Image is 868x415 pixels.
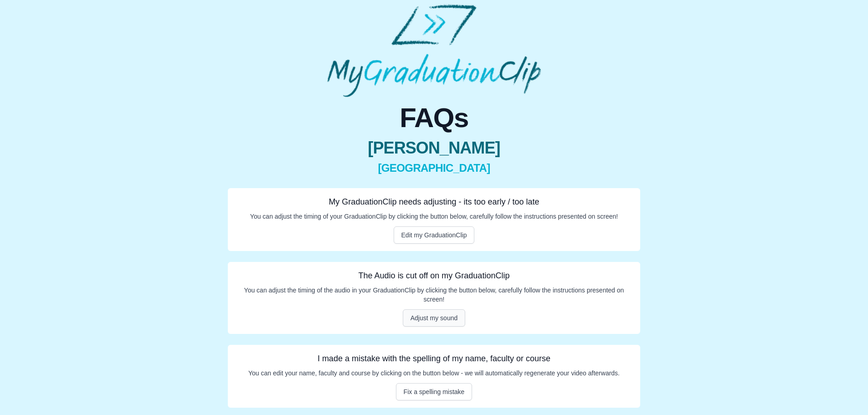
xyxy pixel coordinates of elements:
img: MyGraduationClip [327,4,540,97]
h3: The Audio is cut off on my GraduationClip [235,269,633,282]
span: [GEOGRAPHIC_DATA] [228,161,640,175]
button: Adjust my sound [403,309,466,327]
p: You can adjust the timing of your GraduationClip by clicking the button below, carefully follow t... [235,212,633,221]
span: FAQs [228,104,640,132]
span: [PERSON_NAME] [228,139,640,157]
button: Edit my GraduationClip [394,226,475,244]
h3: My GraduationClip needs adjusting - its too early / too late [235,195,633,208]
p: You can edit your name, faculty and course by clicking on the button below - we will automaticall... [235,369,633,378]
p: You can adjust the timing of the audio in your GraduationClip by clicking the button below, caref... [235,286,633,304]
button: Fix a spelling mistake [396,383,473,400]
h3: I made a mistake with the spelling of my name, faculty or course [235,352,633,365]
